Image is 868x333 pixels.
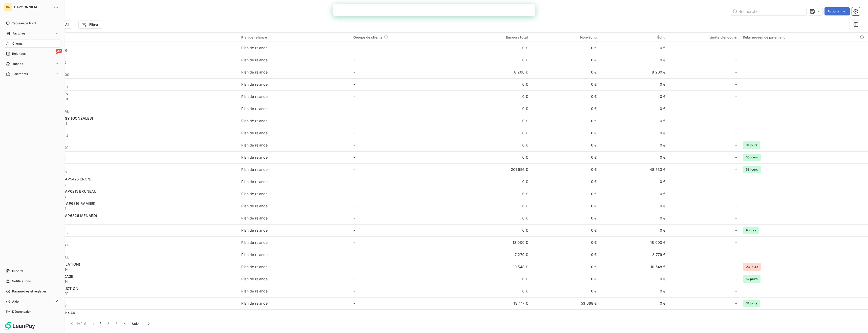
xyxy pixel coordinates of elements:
td: 0 € [531,200,600,212]
span: - [735,203,737,209]
span: - [353,155,355,159]
span: - [735,94,737,99]
td: 0 € [462,285,531,297]
span: 58 jours [743,166,761,173]
div: Plan de relance [241,191,267,196]
span: Tâches [12,62,23,66]
div: Plan de relance [241,45,267,50]
span: 41124184BAAMICU [35,133,235,138]
span: - [735,240,737,245]
span: - [353,131,355,135]
span: 9 jours [743,227,759,234]
span: 56 jours [743,154,761,161]
td: 0 € [600,200,668,212]
div: Plan de relance [241,179,267,184]
span: - [735,167,737,172]
span: - [353,289,355,293]
td: 0 € [462,151,531,163]
span: 41124129SIABFAS [35,60,235,65]
td: 0 € [600,285,668,297]
td: 0 € [531,309,600,322]
td: 13 417 € [462,297,531,309]
a: Aide [4,298,60,306]
span: Factures [12,31,25,36]
td: 0 € [531,66,600,78]
td: 0 € [462,188,531,200]
span: - [353,46,355,50]
td: 0 € [462,90,531,103]
span: - [735,289,737,294]
div: Plan de relance [241,131,267,136]
div: Échu [603,35,665,39]
span: - [353,277,355,281]
span: Paramètres et réglages [12,289,47,294]
span: 41124151SIAPEXE [35,218,235,223]
span: 411AMICUS000000 [35,145,235,150]
span: Clients [12,41,23,46]
span: - [353,204,355,208]
div: BA [4,3,12,11]
span: - [735,45,737,50]
span: - [735,276,737,282]
td: 48 533 € [600,163,668,176]
td: 0 € [531,236,600,249]
td: 0 € [600,103,668,115]
span: 32 [56,49,62,53]
td: 0 € [531,115,600,127]
td: 0 € [462,176,531,188]
td: 0 € [600,90,668,103]
button: Précédent [66,318,97,329]
td: 0 € [600,188,668,200]
td: 0 € [600,273,668,285]
div: Plan de relance [241,289,267,294]
td: 0 € [462,273,531,285]
span: - [353,192,355,196]
td: 0 € [462,200,531,212]
td: 0 € [600,224,668,236]
div: Plan de relance [241,203,267,209]
button: Suivant [129,318,154,329]
td: 0 € [531,224,600,236]
img: Logo LeanPay [4,322,35,330]
td: 0 € [600,151,668,163]
td: 0 € [600,78,668,90]
td: 0 € [462,212,531,224]
div: Plan de relance [241,228,267,233]
span: 41123249DOALCAD [35,109,235,114]
button: 1 [97,318,104,329]
td: 0 € [462,127,531,139]
span: Déconnexion [12,309,32,314]
iframe: Intercom live chat [851,316,863,328]
div: Plan de relance [241,70,267,75]
span: 41124033CH3PIER [35,48,235,53]
div: Plan de relance [241,118,267,123]
span: 411AEL000000000 [35,84,235,89]
span: - [353,252,355,257]
td: 10 548 € [462,261,531,273]
span: 1 [100,321,101,326]
td: 0 € [531,212,600,224]
td: 0 € [600,309,668,322]
td: 0 € [531,127,600,139]
td: 0 € [531,273,600,285]
td: 0 € [531,78,600,90]
div: Encours total [465,35,528,39]
span: 41124037THARNAU [35,255,235,260]
span: - [735,70,737,75]
button: Actions [824,7,850,15]
td: 0 € [462,139,531,151]
span: APEX ENERGIES (AP6215 BRUNEAU) [35,189,98,193]
div: Plan de relance [241,252,267,257]
div: Délai moyen de paiement [743,35,865,39]
td: 18 000 € [462,236,531,249]
td: 0 € [600,127,668,139]
button: Filtrer [78,21,102,29]
div: Plan de relance [241,58,267,63]
span: 41124133SIAUCON [35,267,235,272]
span: - [353,143,355,147]
span: - [735,313,737,318]
span: - [353,313,355,318]
span: - [353,179,355,184]
span: Relances [12,51,26,56]
td: 0 € [531,54,600,66]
